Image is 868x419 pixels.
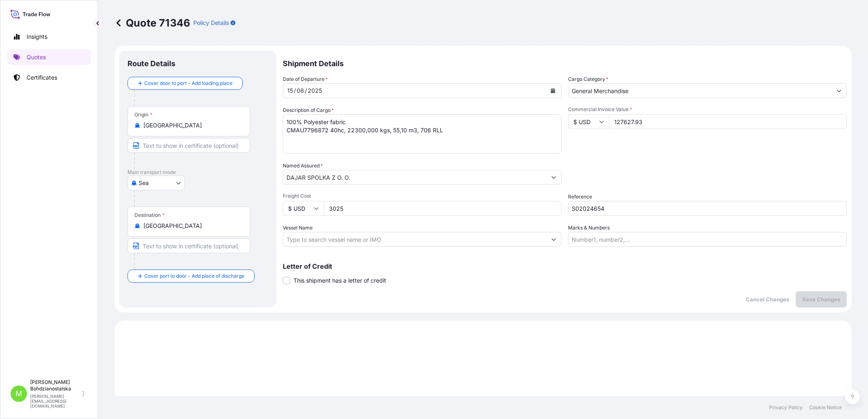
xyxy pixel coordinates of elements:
[7,69,91,86] a: Certificates
[283,193,562,199] span: Freight Cost
[27,53,46,61] p: Quotes
[128,77,243,90] button: Cover door to port - Add loading place
[283,114,562,154] textarea: 100% Polyester fabric CMAU7796872 40hc, 22300,000 kgs, 55,10 m3, 706 RLL
[128,176,185,190] button: Select transport
[809,404,842,411] a: Cookie Notice
[143,121,240,129] input: Origin
[7,49,91,65] a: Quotes
[139,179,149,187] span: Sea
[128,59,175,69] p: Route Details
[30,379,81,392] p: [PERSON_NAME] Bohdzianostalska
[283,224,313,232] label: Vessel Name
[739,291,796,308] button: Cancel Changes
[568,193,592,201] label: Reference
[193,19,229,27] p: Policy Details
[568,224,610,232] label: Marks & Numbers
[128,169,268,176] p: Main transport mode
[293,276,386,285] span: This shipment has a letter of credit
[283,232,546,247] input: Type to search vessel name or IMO
[546,170,561,185] button: Show suggestions
[286,86,294,96] div: day,
[283,75,328,83] span: Date of Departure
[305,86,307,96] div: /
[114,16,190,29] p: Quote 71346
[143,222,240,230] input: Destination
[27,74,57,82] p: Certificates
[568,232,847,247] input: Number1, number2,...
[324,201,562,216] input: Enter amount
[568,106,847,113] span: Commercial Invoice Value
[546,84,559,97] button: Calendar
[7,29,91,45] a: Insights
[283,263,847,270] p: Letter of Credit
[27,33,47,41] p: Insights
[134,212,165,218] div: Destination
[16,390,22,398] span: M
[568,75,608,83] label: Cargo Category
[568,201,847,216] input: Your internal reference
[283,106,334,114] label: Description of Cargo
[568,83,832,98] input: Select a commodity type
[144,272,244,280] span: Cover port to door - Add place of discharge
[128,138,250,153] input: Text to appear on certificate
[283,170,546,185] input: Full name
[296,86,305,96] div: month,
[546,232,561,247] button: Show suggestions
[144,79,233,87] span: Cover door to port - Add loading place
[609,114,847,129] input: Type amount
[746,295,789,303] p: Cancel Changes
[307,86,323,96] div: year,
[128,270,255,283] button: Cover port to door - Add place of discharge
[294,86,296,96] div: /
[769,404,803,411] a: Privacy Policy
[30,394,81,408] p: [PERSON_NAME][EMAIL_ADDRESS][DOMAIN_NAME]
[128,238,250,253] input: Text to appear on certificate
[134,111,152,118] div: Origin
[283,162,323,170] label: Named Assured
[283,51,847,75] p: Shipment Details
[832,83,846,98] button: Show suggestions
[796,291,847,308] button: Save Changes
[802,295,840,303] p: Save Changes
